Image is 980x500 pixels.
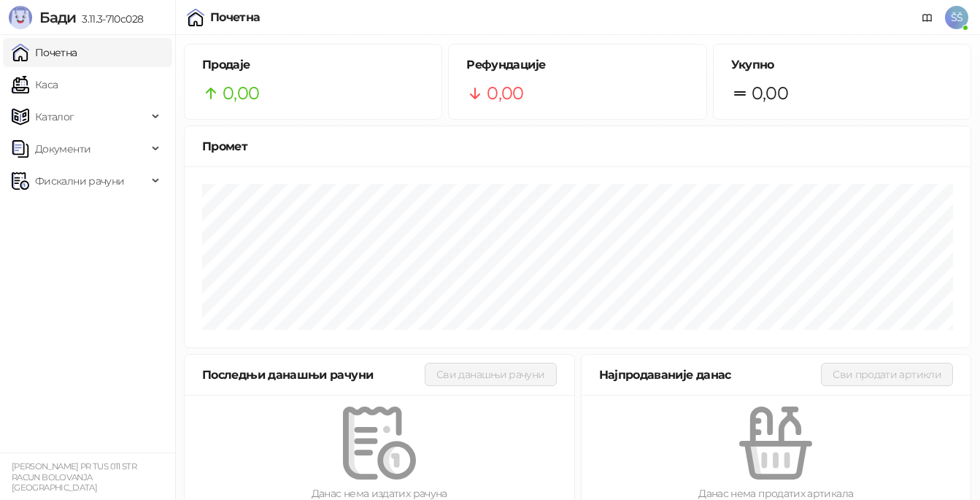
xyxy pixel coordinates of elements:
[76,12,143,26] span: 3.11.3-710c028
[731,56,953,74] h5: Укупно
[35,166,124,196] span: Фискални рачуни
[39,9,76,26] span: Бади
[945,6,968,29] span: ŠŠ
[916,6,939,29] a: Документација
[466,56,688,74] h5: Рефундације
[12,38,77,67] a: Почетна
[35,134,90,164] span: Документи
[202,56,424,74] h5: Продаје
[202,137,953,155] div: Промет
[35,102,74,131] span: Каталог
[210,12,261,23] div: Почетна
[821,363,953,386] button: Сви продати артикли
[599,366,822,384] div: Најпродаваније данас
[12,461,136,493] small: [PERSON_NAME] PR TUS 011 STR RACUN BOLOVANJA [GEOGRAPHIC_DATA]
[425,363,556,386] button: Сви данашњи рачуни
[202,366,425,384] div: Последњи данашњи рачуни
[9,6,32,29] img: Logo
[223,80,259,107] span: 0,00
[487,80,523,107] span: 0,00
[752,80,788,107] span: 0,00
[12,70,58,99] a: Каса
